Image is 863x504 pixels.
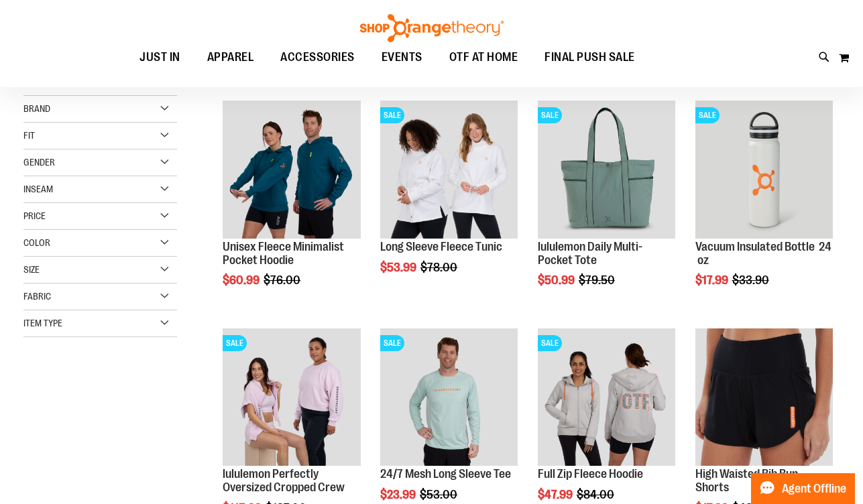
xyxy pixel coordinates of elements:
span: OTF AT HOME [449,42,518,72]
div: product [216,94,367,321]
span: $23.99 [380,488,418,501]
img: Main Image of 1457095 [380,328,518,466]
span: Inseam [23,184,53,194]
img: Shop Orangetheory [358,14,506,42]
span: JUST IN [139,42,180,72]
a: lululemon Daily Multi-Pocket ToteSALE [538,101,675,240]
a: Full Zip Fleece Hoodie [538,467,643,481]
span: $47.99 [538,488,575,501]
a: 24/7 Mesh Long Sleeve Tee [380,467,511,481]
span: $17.99 [695,273,730,287]
span: SALE [380,335,404,351]
span: EVENTS [382,42,422,72]
a: lululemon Perfectly Oversized Cropped CrewSALE [223,328,360,468]
a: High Waisted Rib Run Shorts [695,467,798,494]
span: Brand [23,103,50,114]
span: APPAREL [207,42,254,72]
span: $84.00 [577,488,616,501]
span: $50.99 [538,273,577,287]
a: Main Image of 1457091SALE [538,328,675,468]
span: SALE [695,107,720,123]
span: SALE [538,335,562,351]
span: $53.99 [380,261,418,274]
span: Price [23,210,46,221]
span: Size [23,264,40,275]
a: Vacuum Insulated Bottle 24 ozSALE [695,101,833,240]
a: Long Sleeve Fleece Tunic [380,240,502,253]
span: Agent Offline [782,483,846,495]
img: Vacuum Insulated Bottle 24 oz [695,101,833,238]
span: $79.50 [579,273,617,287]
span: ACCESSORIES [280,42,355,72]
a: lululemon Perfectly Oversized Cropped Crew [223,467,345,494]
span: $78.00 [420,261,459,274]
a: Main Image of 1457095SALE [380,328,518,468]
img: Product image for Fleece Long Sleeve [380,101,518,238]
span: $76.00 [264,273,302,287]
a: lululemon Daily Multi-Pocket Tote [538,240,642,267]
span: Fabric [23,291,51,302]
span: SALE [223,335,247,351]
a: High Waisted Rib Run Shorts [695,328,833,468]
span: $33.90 [732,273,771,287]
div: product [373,94,524,308]
span: $60.99 [223,273,262,287]
a: Unisex Fleece Minimalist Pocket Hoodie [223,240,344,267]
div: product [531,94,682,321]
span: $53.00 [420,488,459,501]
span: Fit [23,130,35,141]
img: Unisex Fleece Minimalist Pocket Hoodie [223,101,360,238]
span: Color [23,237,50,248]
button: Agent Offline [751,473,855,504]
img: Main Image of 1457091 [538,328,675,466]
span: SALE [380,107,404,123]
a: Unisex Fleece Minimalist Pocket Hoodie [223,101,360,240]
img: lululemon Perfectly Oversized Cropped Crew [223,328,360,466]
a: Vacuum Insulated Bottle 24 oz [695,240,831,267]
span: Gender [23,157,55,168]
span: SALE [538,107,562,123]
img: High Waisted Rib Run Shorts [695,328,833,466]
img: lululemon Daily Multi-Pocket Tote [538,101,675,238]
a: Product image for Fleece Long SleeveSALE [380,101,518,240]
div: product [689,94,840,321]
span: FINAL PUSH SALE [544,42,635,72]
span: Item Type [23,318,62,328]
